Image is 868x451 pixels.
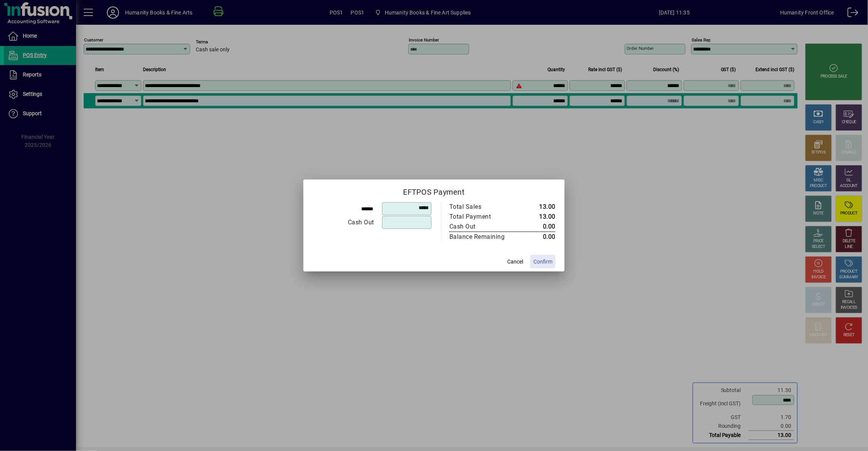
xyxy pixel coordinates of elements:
[313,218,374,227] div: Cash Out
[507,258,523,266] span: Cancel
[449,202,521,212] td: Total Sales
[521,202,555,212] td: 13.00
[530,255,555,268] button: Confirm
[503,255,527,268] button: Cancel
[303,179,565,202] h2: EFTPOS Payment
[449,232,513,241] div: Balance Remaining
[521,222,555,232] td: 0.00
[449,222,513,231] div: Cash Out
[533,258,552,266] span: Confirm
[521,232,555,242] td: 0.00
[521,212,555,222] td: 13.00
[449,212,521,222] td: Total Payment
